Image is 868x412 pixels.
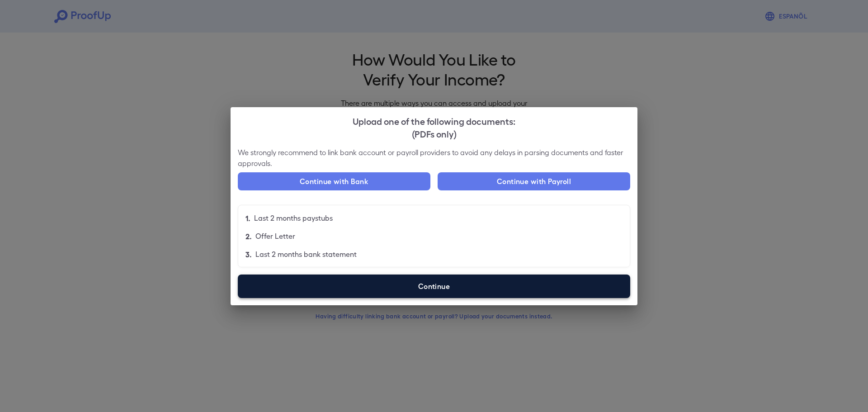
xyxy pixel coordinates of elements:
p: 2. [245,231,252,242]
button: Continue with Bank [238,172,430,190]
p: 3. [245,249,252,260]
p: We strongly recommend to link bank account or payroll providers to avoid any delays in parsing do... [238,147,630,169]
div: (PDFs only) [238,127,630,140]
label: Continue [238,275,630,298]
p: 1. [245,213,250,223]
p: Last 2 months paystubs [254,213,333,223]
p: Offer Letter [255,231,295,242]
p: Last 2 months bank statement [255,249,357,260]
h2: Upload one of the following documents: [231,107,637,147]
button: Continue with Payroll [438,172,630,190]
